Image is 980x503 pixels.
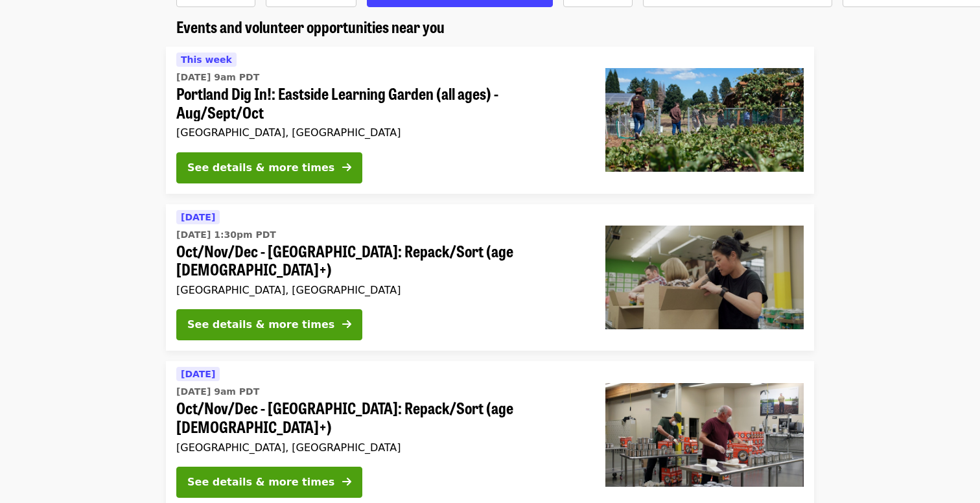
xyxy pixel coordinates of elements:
img: Portland Dig In!: Eastside Learning Garden (all ages) - Aug/Sept/Oct organized by Oregon Food Bank [605,68,804,172]
time: [DATE] 9am PDT [176,385,259,399]
img: Oct/Nov/Dec - Portland: Repack/Sort (age 16+) organized by Oregon Food Bank [605,383,804,487]
i: arrow-right icon [342,161,351,174]
div: See details & more times [187,160,334,176]
span: This week [181,54,232,65]
div: [GEOGRAPHIC_DATA], [GEOGRAPHIC_DATA] [176,126,585,139]
button: See details & more times [176,152,362,183]
img: Oct/Nov/Dec - Portland: Repack/Sort (age 8+) organized by Oregon Food Bank [605,226,804,329]
div: [GEOGRAPHIC_DATA], [GEOGRAPHIC_DATA] [176,441,585,454]
i: arrow-right icon [342,318,351,331]
span: Oct/Nov/Dec - [GEOGRAPHIC_DATA]: Repack/Sort (age [DEMOGRAPHIC_DATA]+) [176,242,585,279]
span: Events and volunteer opportunities near you [176,15,445,38]
time: [DATE] 1:30pm PDT [176,228,276,242]
button: See details & more times [176,467,362,498]
div: [GEOGRAPHIC_DATA], [GEOGRAPHIC_DATA] [176,284,585,296]
button: See details & more times [176,309,362,340]
i: arrow-right icon [342,476,351,488]
span: Oct/Nov/Dec - [GEOGRAPHIC_DATA]: Repack/Sort (age [DEMOGRAPHIC_DATA]+) [176,399,585,436]
span: Portland Dig In!: Eastside Learning Garden (all ages) - Aug/Sept/Oct [176,84,585,122]
span: [DATE] [181,212,215,222]
span: [DATE] [181,369,215,379]
div: See details & more times [187,317,334,333]
time: [DATE] 9am PDT [176,71,259,84]
a: See details for "Portland Dig In!: Eastside Learning Garden (all ages) - Aug/Sept/Oct" [166,47,814,194]
a: See details for "Oct/Nov/Dec - Portland: Repack/Sort (age 8+)" [166,204,814,351]
div: See details & more times [187,474,334,490]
